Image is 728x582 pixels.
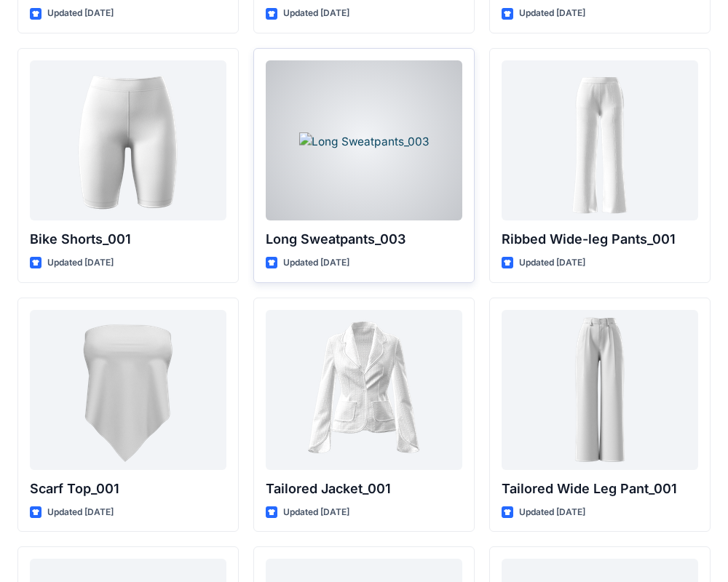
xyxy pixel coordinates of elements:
a: Tailored Jacket_001 [266,310,462,470]
p: Updated [DATE] [283,505,349,520]
a: Scarf Top_001 [30,310,226,470]
p: Updated [DATE] [47,6,114,21]
p: Scarf Top_001 [30,479,226,499]
p: Ribbed Wide-leg Pants_001 [502,229,698,250]
p: Updated [DATE] [283,255,349,271]
p: Updated [DATE] [519,255,585,271]
p: Long Sweatpants_003 [266,229,462,250]
a: Bike Shorts_001 [30,60,226,220]
p: Updated [DATE] [519,505,585,520]
p: Updated [DATE] [47,255,114,271]
p: Tailored Jacket_001 [266,479,462,499]
p: Bike Shorts_001 [30,229,226,250]
p: Tailored Wide Leg Pant_001 [502,479,698,499]
p: Updated [DATE] [47,505,114,520]
a: Ribbed Wide-leg Pants_001 [502,60,698,220]
p: Updated [DATE] [283,6,349,21]
a: Tailored Wide Leg Pant_001 [502,310,698,470]
p: Updated [DATE] [519,6,585,21]
a: Long Sweatpants_003 [266,60,462,220]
